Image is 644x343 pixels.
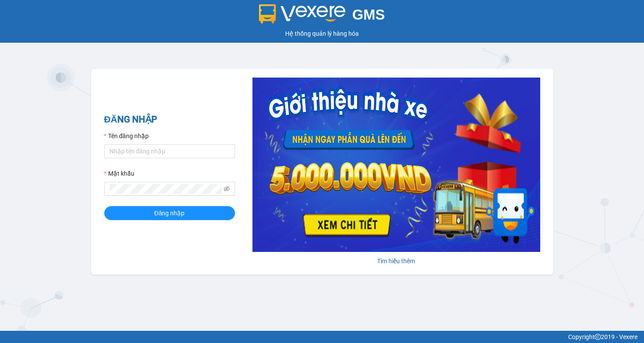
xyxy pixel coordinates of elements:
img: logo 2 [259,4,345,24]
img: banner-0 [252,78,540,252]
input: Tên đăng nhập [104,144,235,158]
div: Copyright 2019 - Vexere [7,332,637,342]
a: GMS [259,13,385,20]
span: eye-invisible [224,186,230,192]
span: copyright [595,334,601,340]
button: Đăng nhập [104,206,235,220]
input: Mật khẩu [109,184,222,194]
div: Tìm hiểu thêm [252,256,540,266]
h2: ĐĂNG NHẬP [104,112,235,127]
div: Hệ thống quản lý hàng hóa [2,29,642,38]
label: Tên đăng nhập [104,131,149,141]
span: GMS [352,7,385,23]
span: Đăng nhập [154,208,185,218]
label: Mật khẩu [104,169,134,178]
